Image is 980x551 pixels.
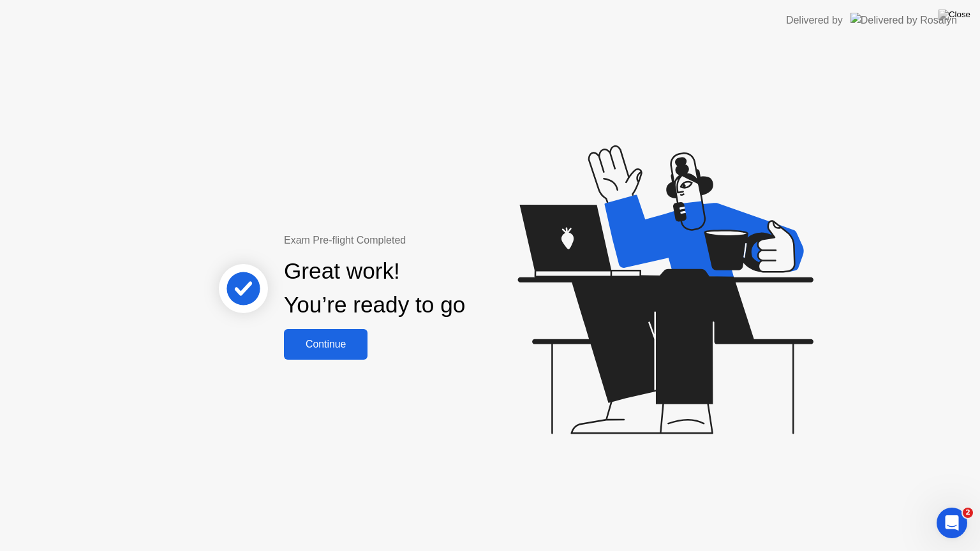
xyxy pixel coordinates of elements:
[284,254,465,322] div: Great work! You’re ready to go
[937,508,967,538] iframe: Intercom live chat
[786,13,843,28] div: Delivered by
[284,329,367,360] button: Continue
[288,339,364,350] div: Continue
[963,508,973,518] span: 2
[284,233,547,248] div: Exam Pre-flight Completed
[939,10,970,20] img: Close
[850,13,957,27] img: Delivered by Rosalyn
